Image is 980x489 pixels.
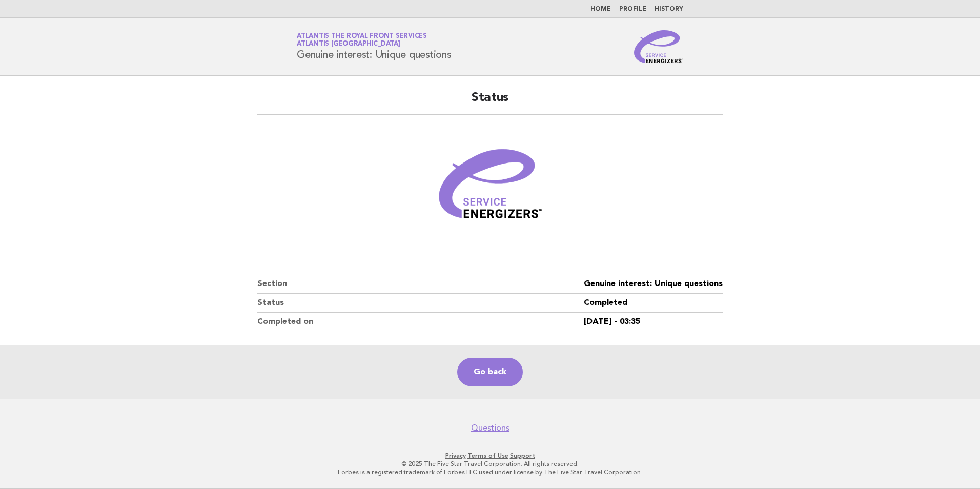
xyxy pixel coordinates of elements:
a: Support [510,452,535,459]
p: © 2025 The Five Star Travel Corporation. All rights reserved. [176,460,804,468]
h1: Genuine interest: Unique questions [297,33,452,60]
a: Questions [471,423,509,433]
h2: Status [257,90,723,115]
a: History [655,6,683,12]
p: Forbes is a registered trademark of Forbes LLC used under license by The Five Star Travel Corpora... [176,468,804,476]
a: Terms of Use [467,452,508,459]
a: Atlantis The Royal Front ServicesAtlantis [GEOGRAPHIC_DATA] [297,33,427,47]
dd: [DATE] - 03:35 [584,313,723,331]
dt: Section [257,275,584,294]
a: Privacy [445,452,466,459]
span: Atlantis [GEOGRAPHIC_DATA] [297,41,400,48]
a: Profile [619,6,646,12]
dd: Genuine interest: Unique questions [584,275,723,294]
dt: Completed on [257,313,584,331]
dd: Completed [584,294,723,313]
img: Verified [428,127,552,250]
p: · · [176,452,804,460]
img: Service Energizers [634,30,683,63]
a: Go back [457,358,523,386]
dt: Status [257,294,584,313]
a: Home [590,6,611,12]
